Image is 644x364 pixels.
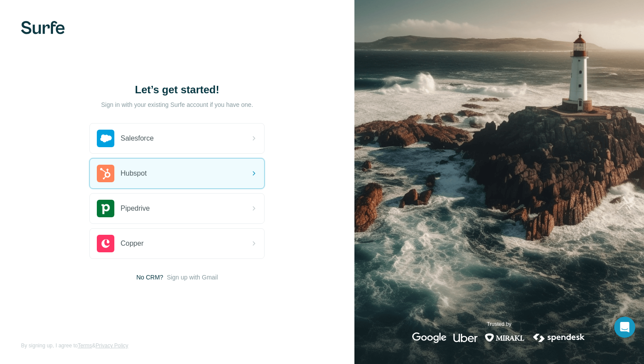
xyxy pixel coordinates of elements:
[101,100,253,109] p: Sign in with your existing Surfe account if you have one.
[97,130,114,147] img: salesforce's logo
[96,343,128,349] a: Privacy Policy
[412,332,446,343] img: google's logo
[485,332,525,343] img: mirakl's logo
[120,168,147,179] span: Hubspot
[97,165,114,182] img: hubspot's logo
[78,343,92,349] a: Terms
[614,317,635,338] div: Open Intercom Messenger
[89,83,265,97] h1: Let’s get started!
[453,332,478,343] img: uber's logo
[167,273,218,282] button: Sign up with Gmail
[97,235,114,252] img: copper's logo
[136,273,163,282] span: No CRM?
[21,342,128,350] span: By signing up, I agree to &
[97,200,114,217] img: pipedrive's logo
[120,238,143,249] span: Copper
[120,203,150,214] span: Pipedrive
[532,332,586,343] img: spendesk's logo
[21,21,65,34] img: Surfe's logo
[120,133,154,144] span: Salesforce
[487,320,511,328] p: Trusted by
